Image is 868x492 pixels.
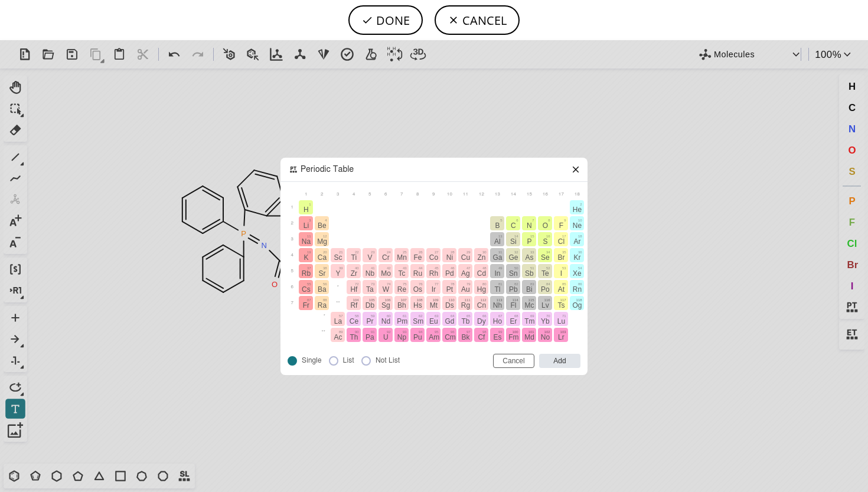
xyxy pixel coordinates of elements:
[554,280,568,294] button: At
[394,264,409,278] button: Tc
[522,248,536,262] button: As
[351,269,357,278] span: Zr
[559,221,563,230] span: F
[318,221,327,230] span: Be
[363,328,377,342] button: Pa
[477,301,486,309] span: Cn
[506,232,520,246] button: Si
[506,248,520,262] button: Ge
[570,296,584,310] button: Og
[367,253,372,262] span: V
[287,296,297,310] th: 7
[347,296,361,310] button: Rf
[525,253,533,262] span: As
[445,269,454,278] span: Pd
[573,237,580,246] span: Ar
[573,253,580,262] span: Kr
[554,296,568,310] button: Ts
[331,328,345,342] button: Ac
[303,301,309,309] span: Fr
[335,269,340,278] span: Y
[397,253,407,262] span: Mn
[366,269,374,278] span: Nb
[494,285,500,294] span: Tl
[494,269,500,278] span: In
[445,301,454,309] span: Ds
[304,221,309,230] span: Li
[554,328,568,342] button: Lr
[426,296,440,310] button: Mt
[318,285,327,294] span: Ba
[474,191,488,199] th: 12
[442,280,456,294] button: Pt
[383,333,389,341] span: U
[526,285,533,294] span: Bi
[492,253,502,262] span: Ga
[299,216,313,230] button: Li
[442,248,456,262] button: Ni
[558,285,564,294] span: At
[432,285,436,294] span: Ir
[506,264,520,278] button: Sn
[304,206,309,214] span: H
[394,280,409,294] button: Re
[490,232,504,246] button: Al
[541,285,550,294] span: Po
[570,191,584,199] th: 18
[538,248,552,262] button: Se
[315,248,329,262] button: Ca
[506,328,520,342] button: Fm
[442,328,456,342] button: Cm
[570,264,584,278] button: Xe
[383,285,389,294] span: W
[458,328,472,342] button: Bk
[522,216,536,230] button: N
[413,253,422,262] span: Fe
[410,248,425,262] button: Fe
[429,333,439,341] span: Am
[541,317,550,325] span: Yb
[554,232,568,246] button: Cl
[458,191,472,199] th: 11
[378,248,393,262] button: Cr
[490,328,504,342] button: Es
[394,191,409,199] th: 7
[461,301,470,309] span: Rg
[315,216,329,230] button: Be
[287,216,297,230] th: 2
[478,333,485,341] span: Cf
[506,280,520,294] button: Pb
[299,296,313,310] button: Fr
[442,264,456,278] button: Pd
[538,191,552,199] th: 16
[315,264,329,278] button: Sr
[573,221,582,230] span: Ne
[429,317,438,325] span: Eu
[331,191,345,199] th: 3
[493,317,502,325] span: Ho
[461,285,470,294] span: Au
[573,206,582,214] span: He
[474,296,488,310] button: Cn
[287,280,297,294] th: 6
[477,269,486,278] span: Cd
[522,264,536,278] button: Sb
[442,312,456,326] button: Gd
[474,312,488,326] button: Dy
[413,285,422,294] span: Os
[524,333,534,341] span: Md
[397,285,406,294] span: Re
[397,317,407,325] span: Pm
[538,232,552,246] button: S
[554,312,568,326] button: Lu
[495,221,500,230] span: B
[541,301,549,309] span: Lv
[508,333,518,341] span: Fm
[347,328,361,342] button: Th
[299,264,313,278] button: Rb
[429,253,438,262] span: Co
[334,333,342,341] span: Ac
[557,301,564,309] span: Ts
[570,232,584,246] button: Ar
[318,253,327,262] span: Ca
